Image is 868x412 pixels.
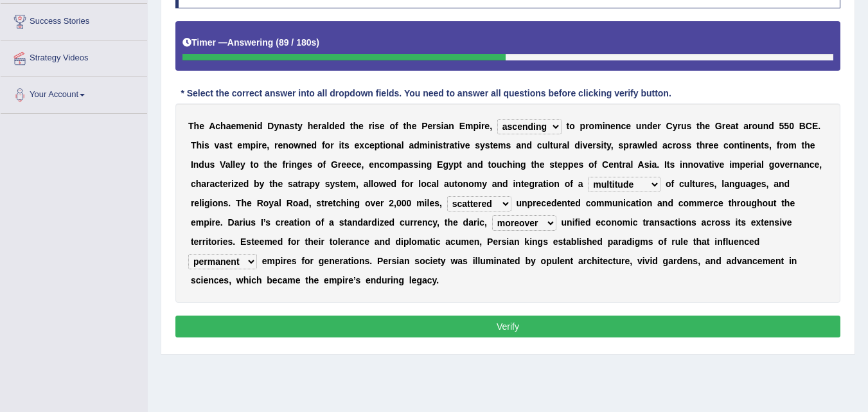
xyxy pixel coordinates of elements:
b: o [569,121,575,131]
b: p [623,140,629,150]
b: r [432,121,436,131]
b: c [215,121,220,131]
b: y [240,159,245,170]
b: r [677,121,680,131]
b: c [668,140,673,150]
b: t [554,159,558,170]
b: i [479,121,481,131]
b: e [237,140,242,150]
b: r [673,140,676,150]
b: d [652,140,658,150]
b: u [681,121,687,131]
b: u [636,121,642,131]
b: r [705,140,708,150]
b: n [291,159,297,170]
b: n [763,121,769,131]
b: p [580,121,586,131]
b: c [364,140,369,150]
b: n [745,140,751,150]
b: w [637,140,644,150]
b: h [267,159,272,170]
b: t [802,140,805,150]
b: n [279,121,285,131]
b: i [256,140,258,150]
b: a [226,159,231,170]
b: n [283,140,288,150]
b: o [317,159,323,170]
b: o [389,121,395,131]
b: a [731,121,736,131]
b: o [783,140,789,150]
b: 5 [784,121,789,131]
b: e [484,121,490,131]
b: i [441,121,444,131]
b: i [202,140,204,150]
b: t [350,121,353,131]
b: V [220,159,226,170]
b: m [465,121,473,131]
b: a [662,140,668,150]
b: o [384,159,390,170]
b: y [607,140,611,150]
b: . [818,121,820,131]
b: s [619,140,624,150]
b: T [188,121,194,131]
a: Success Stories [1,4,147,36]
b: t [251,159,254,170]
b: h [804,140,810,150]
b: h [700,140,705,150]
b: e [231,121,236,131]
b: m [242,140,250,150]
b: m [594,121,602,131]
b: e [705,121,710,131]
b: y [448,159,454,170]
b: e [306,140,312,150]
b: , [490,121,492,131]
b: i [383,140,385,150]
b: d [199,159,204,170]
b: n [734,140,740,150]
b: f [323,159,326,170]
b: a [396,140,402,150]
b: ( [276,37,279,48]
b: e [272,159,278,170]
b: e [750,140,756,150]
b: y [274,121,279,131]
b: e [647,140,652,150]
b: p [568,159,574,170]
b: p [563,159,569,170]
b: i [580,140,583,150]
b: a [516,140,521,150]
b: v [214,140,219,150]
b: s [549,159,554,170]
b: t [403,121,406,131]
b: n [193,159,199,170]
b: s [438,140,443,150]
b: n [521,140,527,150]
b: r [722,121,725,131]
b: p [398,159,403,170]
b: i [457,140,460,150]
b: a [562,140,567,150]
b: d [574,140,580,150]
b: s [307,159,312,170]
b: f [594,159,598,170]
b: n [641,121,647,131]
b: r [629,140,632,150]
b: o [385,140,391,150]
b: r [585,121,589,131]
b: m [788,140,796,150]
b: ) [316,37,319,48]
b: d [340,121,346,131]
b: e [261,140,267,150]
button: Verify [175,316,840,337]
b: a [632,140,637,150]
b: i [513,159,515,170]
b: e [493,140,498,150]
b: s [290,121,295,131]
b: d [477,159,483,170]
b: t [443,140,446,150]
b: t [490,140,493,150]
b: n [515,159,521,170]
b: G [331,159,338,170]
